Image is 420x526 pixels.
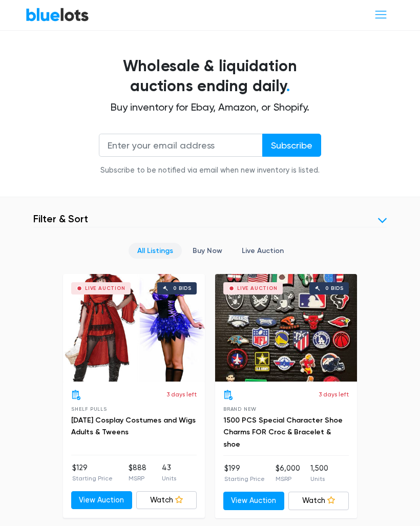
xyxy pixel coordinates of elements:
span: . [286,77,290,96]
a: BlueLots [26,8,89,23]
li: $129 [72,463,113,483]
a: Watch [136,492,197,510]
a: Live Auction 0 bids [215,275,357,382]
a: View Auction [223,492,284,511]
a: Watch [288,492,349,511]
div: Subscribe to be notified via email when new inventory is listed. [99,165,321,177]
li: 43 [162,463,176,483]
li: 1,500 [310,464,328,484]
a: Buy Now [184,243,231,259]
p: Units [162,474,176,483]
a: All Listings [129,243,182,259]
span: Shelf Pulls [71,407,107,412]
button: Toggle navigation [367,6,394,25]
a: View Auction [71,492,132,510]
input: Enter your email address [99,134,263,157]
input: Subscribe [262,134,321,157]
div: Live Auction [85,286,125,291]
a: Live Auction [233,243,292,259]
div: Live Auction [237,286,278,291]
h2: Buy inventory for Ebay, Amazon, or Shopify. [33,101,387,114]
p: 3 days left [319,390,349,399]
li: $199 [224,464,265,484]
p: 3 days left [166,390,197,399]
p: MSRP [129,474,146,483]
a: [DATE] Cosplay Costumes and Wigs Adults & Tweens [71,416,196,437]
p: Units [310,475,328,484]
span: Brand New [223,407,257,412]
h3: Filter & Sort [33,213,88,225]
h1: Wholesale & liquidation auctions ending daily [33,57,387,98]
p: Starting Price [72,474,113,483]
li: $6,000 [276,464,300,484]
p: Starting Price [224,475,265,484]
p: MSRP [276,475,300,484]
div: 0 bids [325,286,344,291]
a: 1500 PCS Special Character Shoe Charms FOR Croc & Bracelet & shoe [223,416,343,450]
div: 0 bids [173,286,192,291]
a: Live Auction 0 bids [63,275,205,382]
li: $888 [129,463,146,483]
